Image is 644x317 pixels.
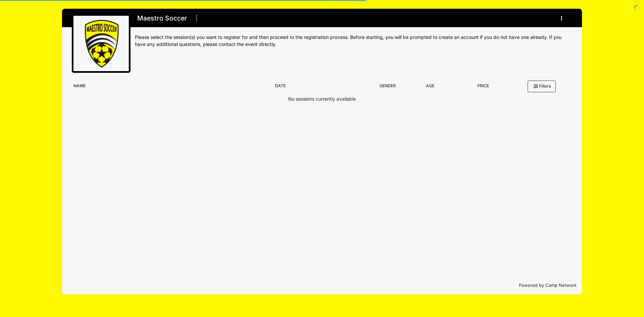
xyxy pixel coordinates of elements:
p: No sessions currently available [288,96,356,103]
div: Age [408,83,453,92]
div: Price [453,83,513,92]
img: logo [76,18,126,69]
div: Date [272,83,367,92]
button: Filters [528,81,556,92]
p: Powered by Camp Network [67,282,577,289]
div: Please select the session(s) you want to register for and then proceed to the registration proces... [135,34,572,48]
div: Name [70,83,271,92]
div: Gender [367,83,408,92]
h1: Maestro Soccer [135,12,189,24]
